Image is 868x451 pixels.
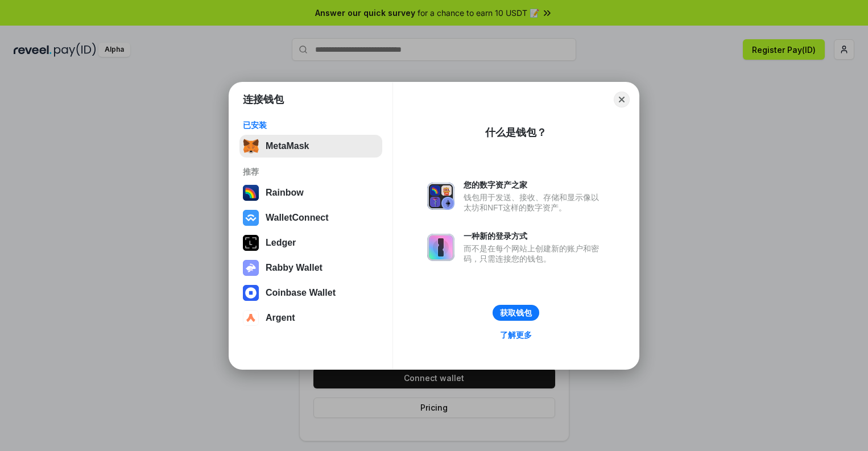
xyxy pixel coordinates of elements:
div: 一种新的登录方式 [464,231,605,241]
img: svg+xml,%3Csvg%20fill%3D%22none%22%20height%3D%2233%22%20viewBox%3D%220%200%2035%2033%22%20width%... [243,138,259,154]
button: MetaMask [239,135,382,158]
img: svg+xml,%3Csvg%20xmlns%3D%22http%3A%2F%2Fwww.w3.org%2F2000%2Fsvg%22%20fill%3D%22none%22%20viewBox... [427,183,454,210]
div: 已安装 [243,120,379,130]
img: svg+xml,%3Csvg%20width%3D%2228%22%20height%3D%2228%22%20viewBox%3D%220%200%2028%2028%22%20fill%3D... [243,285,259,301]
div: Argent [266,313,295,323]
a: 了解更多 [493,328,539,342]
button: 获取钱包 [493,305,539,321]
div: WalletConnect [266,213,329,223]
div: Ledger [266,238,296,248]
button: WalletConnect [239,206,382,229]
h1: 连接钱包 [243,93,284,106]
div: 获取钱包 [500,308,532,318]
div: 钱包用于发送、接收、存储和显示像以太坊和NFT这样的数字资产。 [464,192,605,213]
div: Rabby Wallet [266,263,323,273]
button: Rabby Wallet [239,256,382,279]
img: svg+xml,%3Csvg%20xmlns%3D%22http%3A%2F%2Fwww.w3.org%2F2000%2Fsvg%22%20fill%3D%22none%22%20viewBox... [243,260,259,276]
div: 了解更多 [500,330,532,340]
img: svg+xml,%3Csvg%20xmlns%3D%22http%3A%2F%2Fwww.w3.org%2F2000%2Fsvg%22%20fill%3D%22none%22%20viewBox... [427,234,454,261]
img: svg+xml,%3Csvg%20width%3D%2228%22%20height%3D%2228%22%20viewBox%3D%220%200%2028%2028%22%20fill%3D... [243,210,259,226]
button: Coinbase Wallet [239,282,382,304]
div: MetaMask [266,141,309,151]
button: Rainbow [239,181,382,204]
button: Close [614,92,630,107]
img: svg+xml,%3Csvg%20xmlns%3D%22http%3A%2F%2Fwww.w3.org%2F2000%2Fsvg%22%20width%3D%2228%22%20height%3... [243,235,259,251]
button: Ledger [239,231,382,254]
div: Rainbow [266,188,304,198]
div: Coinbase Wallet [266,288,336,298]
div: 您的数字资产之家 [464,180,605,190]
button: Argent [239,307,382,329]
div: 推荐 [243,167,379,177]
div: 什么是钱包？ [485,126,547,139]
div: 而不是在每个网站上创建新的账户和密码，只需连接您的钱包。 [464,243,605,264]
img: svg+xml,%3Csvg%20width%3D%22120%22%20height%3D%22120%22%20viewBox%3D%220%200%20120%20120%22%20fil... [243,185,259,201]
img: svg+xml,%3Csvg%20width%3D%2228%22%20height%3D%2228%22%20viewBox%3D%220%200%2028%2028%22%20fill%3D... [243,310,259,326]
